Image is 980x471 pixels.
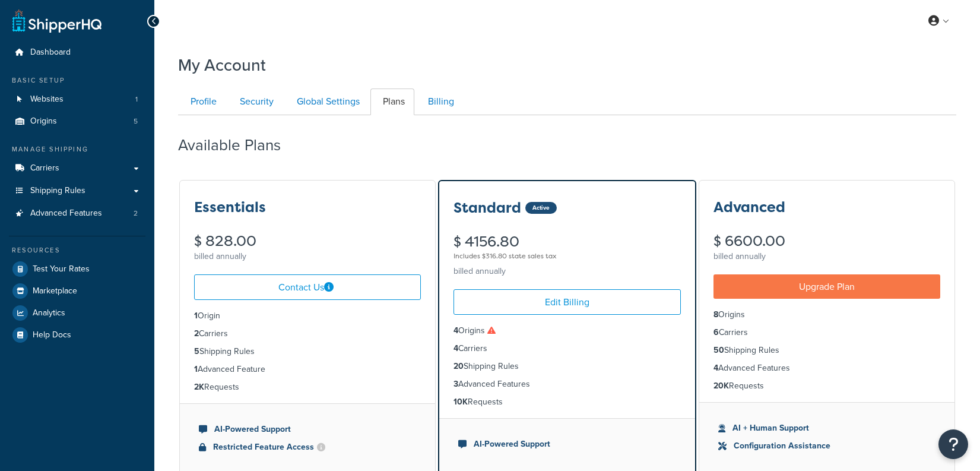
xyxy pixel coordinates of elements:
li: Carriers [713,326,940,339]
a: Security [227,88,283,115]
strong: 4 [453,342,458,355]
a: Profile [178,88,226,115]
div: Includes $316.80 state sales tax [453,249,680,263]
div: Basic Setup [9,75,145,86]
strong: 4 [453,324,458,337]
button: Open Resource Center [938,429,968,459]
span: Carriers [30,163,59,173]
strong: 20K [713,380,729,392]
strong: 2K [194,381,204,393]
a: Analytics [9,302,145,324]
div: billed annually [713,248,940,265]
strong: 1 [194,309,198,322]
span: Websites [30,94,64,105]
li: Advanced Features [453,378,680,391]
li: Requests [713,380,940,393]
a: Global Settings [284,88,369,115]
div: Manage Shipping [9,144,145,154]
li: Origins [713,308,940,321]
li: Restricted Feature Access [199,441,416,454]
li: Shipping Rules [713,344,940,357]
li: AI + Human Support [718,422,935,435]
a: Upgrade Plan [713,274,940,299]
li: Advanced Features [9,203,145,225]
strong: 50 [713,344,724,356]
a: Marketplace [9,280,145,302]
li: Origins [9,110,145,132]
div: billed annually [453,263,680,280]
strong: 3 [453,378,458,390]
li: Shipping Rules [194,345,421,358]
li: Configuration Assistance [718,440,935,453]
a: Help Docs [9,324,145,346]
div: Active [525,202,557,214]
a: Shipping Rules [9,180,145,202]
li: Carriers [453,342,680,355]
li: Advanced Features [713,362,940,375]
h2: Available Plans [178,137,299,154]
strong: 4 [713,362,718,374]
a: Test Your Rates [9,258,145,280]
a: Edit Billing [453,289,680,315]
li: Requests [194,381,421,394]
a: Billing [416,88,464,115]
span: Advanced Features [30,208,102,219]
div: $ 828.00 [194,234,421,248]
div: Resources [9,245,145,255]
div: billed annually [194,248,421,265]
h3: Advanced [713,200,785,215]
strong: 8 [713,308,718,321]
strong: 10K [453,396,468,408]
strong: 1 [194,363,198,375]
li: Websites [9,88,145,110]
li: Requests [453,396,680,409]
h3: Essentials [194,200,266,215]
li: Carriers [194,327,421,340]
a: Advanced Features 2 [9,203,145,225]
strong: 6 [713,326,719,339]
li: AI-Powered Support [458,438,675,451]
a: Contact Us [194,274,421,300]
div: $ 6600.00 [713,234,940,248]
strong: 2 [194,327,199,340]
h1: My Account [178,53,266,77]
span: 1 [135,94,138,105]
a: ShipperHQ Home [12,9,102,33]
span: Shipping Rules [30,186,85,196]
a: Dashboard [9,42,145,64]
h3: Standard [453,200,521,216]
span: Help Docs [33,330,71,340]
a: Origins 5 [9,110,145,132]
span: Analytics [33,308,65,318]
a: Plans [370,88,414,115]
span: Test Your Rates [33,264,90,274]
a: Websites 1 [9,88,145,110]
span: Marketplace [33,286,77,296]
span: Origins [30,116,57,127]
span: Dashboard [30,48,71,58]
li: Origin [194,309,421,323]
li: Advanced Feature [194,363,421,376]
strong: 5 [194,345,199,358]
li: Shipping Rules [453,360,680,373]
div: $ 4156.80 [453,235,680,263]
strong: 20 [453,360,464,372]
li: Origins [453,324,680,337]
a: Carriers [9,157,145,179]
li: AI-Powered Support [199,423,416,436]
span: 5 [134,116,138,127]
span: 2 [134,208,138,219]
